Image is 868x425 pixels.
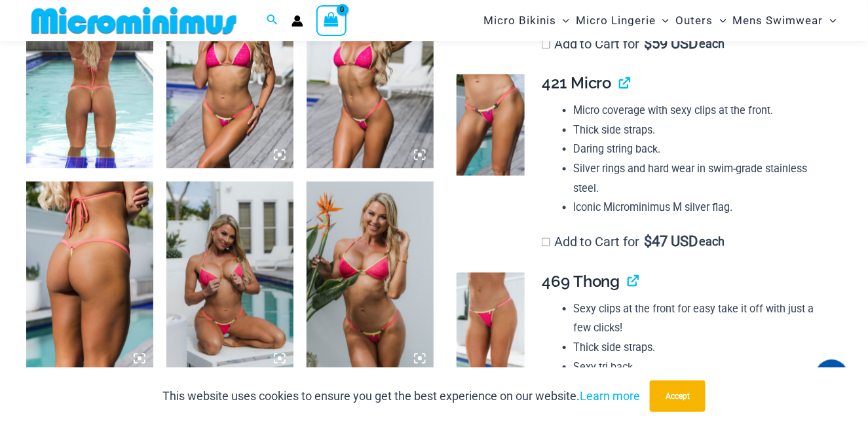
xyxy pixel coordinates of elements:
[556,4,569,37] span: Menu Toggle
[26,6,242,35] img: MM SHOP LOGO FLAT
[645,37,698,50] span: 59 USD
[480,4,573,37] a: Micro BikinisMenu ToggleMenu Toggle
[656,4,669,37] span: Menu Toggle
[457,272,524,374] img: Bubble Mesh Highlight Pink 469 Thong
[26,181,153,372] img: Bubble Mesh Highlight Pink 421 Micro
[676,4,713,37] span: Outers
[730,4,840,37] a: Mens SwimwearMenu ToggleMenu Toggle
[542,238,550,246] input: Add to Cart for$47 USD each
[580,389,640,403] a: Learn more
[574,299,831,338] li: Sexy clips at the front for easy take it off with just a few clicks!
[700,37,725,50] span: each
[316,5,347,35] a: View Shopping Cart, empty
[673,4,730,37] a: OutersMenu ToggleMenu Toggle
[574,338,831,358] li: Thick side straps.
[650,380,706,412] button: Accept
[823,4,837,37] span: Menu Toggle
[645,235,698,248] span: 47 USD
[292,15,303,27] a: Account icon link
[576,4,656,37] span: Micro Lingerie
[542,73,612,92] span: 421 Micro
[574,358,831,377] li: Sexy tri-back.
[483,4,556,37] span: Micro Bikinis
[307,181,434,372] img: Bubble Mesh Highlight Pink 323 Top 469 Thong
[542,36,725,52] label: Add to Cart for
[645,233,652,249] span: $
[700,235,725,248] span: each
[542,40,550,48] input: Add to Cart for$59 USD each
[645,35,652,52] span: $
[267,12,278,29] a: Search icon link
[713,4,726,37] span: Menu Toggle
[166,181,293,372] img: Bubble Mesh Highlight Pink 323 Top 469 Thong
[574,101,831,120] li: Micro coverage with sexy clips at the front.
[457,74,524,176] img: Bubble Mesh Highlight Pink 421 Micro
[574,120,831,140] li: Thick side straps.
[574,139,831,159] li: Daring string back.
[574,159,831,198] li: Silver rings and hard wear in swim-grade stainless steel.
[733,4,823,37] span: Mens Swimwear
[573,4,672,37] a: Micro LingerieMenu ToggleMenu Toggle
[542,234,725,249] label: Add to Cart for
[162,386,640,406] p: This website uses cookies to ensure you get the best experience on our website.
[574,198,831,217] li: Iconic Microminimus M silver flag.
[542,272,620,291] span: 469 Thong
[478,2,842,39] nav: Site Navigation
